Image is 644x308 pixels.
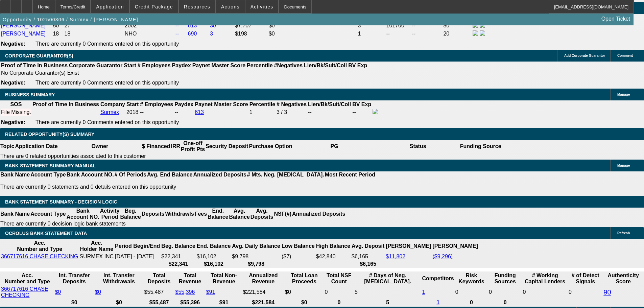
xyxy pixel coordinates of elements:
[95,272,143,285] th: Int. Transfer Withdrawals
[5,132,94,137] span: RELATED OPPORTUNITY(S) SUMMARY
[174,101,193,107] b: Paydex
[100,101,125,107] b: Company
[64,30,124,38] td: 18
[376,140,460,153] th: Status
[79,240,114,253] th: Acc. Holder Name
[52,30,63,38] td: 18
[432,240,478,253] th: [PERSON_NAME]
[281,253,315,260] td: ($7)
[140,101,173,107] b: # Employees
[308,109,351,116] td: --
[455,286,488,299] td: 0
[422,272,454,285] th: Competitors
[325,272,354,285] th: Sum of the Total NSF Count and Total Overdraft Fee Count from Ocrolus
[1,272,54,285] th: Acc. Number and Type
[285,299,324,306] th: $0
[304,63,347,68] b: Lien/Bk/Suit/Coll
[179,0,215,13] button: Resources
[412,30,443,38] td: --
[165,208,194,220] th: Withdrawls
[115,253,160,260] td: [DATE] - [DATE]
[138,63,171,68] b: # Employees
[522,272,568,285] th: # Working Capital Lenders
[91,0,129,13] button: Application
[206,272,242,285] th: Total Non-Revenue
[175,272,205,285] th: Total Revenue
[1,101,31,108] th: SOS
[79,253,114,260] td: SURMEX INC
[1,119,25,125] b: Negative:
[161,253,195,260] td: $22,341
[175,289,195,295] a: $55,396
[161,261,195,267] th: $22,341
[210,23,216,28] a: 30
[316,240,351,253] th: High Balance
[196,253,231,260] td: $16,102
[175,31,179,37] a: --
[55,289,61,295] a: $0
[126,101,139,107] b: Start
[617,164,630,167] span: Manage
[232,261,281,267] th: $9,798
[285,286,324,299] td: $0
[351,261,385,267] th: $6,165
[235,30,268,38] td: $198
[436,300,439,305] a: 1
[455,299,488,306] th: 0
[5,199,117,205] span: Bank Statement Summary - Decision Logic
[443,22,472,29] td: 80
[1,240,79,253] th: Acc. Number and Type
[66,171,114,178] th: Bank Account NO.
[193,171,246,178] th: Annualized Deposits
[124,63,136,68] b: Start
[354,272,421,285] th: # Days of Neg. [MEDICAL_DATA].
[247,63,272,68] b: Percentile
[488,286,522,299] td: 0
[114,171,147,178] th: # Of Periods
[195,101,248,107] b: Paynet Master Score
[443,30,472,38] td: 20
[285,272,324,285] th: Total Loan Proceeds
[488,272,522,285] th: Funding Sources
[3,17,138,22] span: Opportunity / 102500306 / Surmex / [PERSON_NAME]
[1,254,78,259] a: 366717616 CHASE CHECKING
[124,30,174,38] td: NHO
[617,54,633,57] span: Comment
[386,254,405,259] a: $11,802
[130,0,178,13] button: Credit Package
[30,171,66,178] th: Account Type
[1,80,25,86] b: Negative:
[144,286,174,299] td: $55,487
[175,299,205,306] th: $55,396
[274,63,303,68] b: #Negatives
[175,23,179,28] a: --
[249,109,275,115] div: 1
[5,231,87,236] span: OCROLUS BANK STATEMENT DATA
[281,240,315,253] th: Low Balance
[243,272,284,285] th: Annualized Revenue
[216,0,245,13] button: Actions
[473,30,478,36] img: facebook-icon.png
[243,299,284,306] th: $221,584
[603,288,611,296] a: 90
[248,140,292,153] th: Purchase Option
[268,22,357,29] td: $0
[308,101,351,107] b: Lien/Bk/Suit/Coll
[412,22,443,29] td: --
[235,22,268,29] td: $7,707
[386,30,411,38] td: --
[170,140,181,153] th: IRR
[5,53,73,58] span: CORPORATE GUARANTOR(S)
[385,240,431,253] th: [PERSON_NAME]
[161,240,195,253] th: Beg. Balance
[206,289,215,295] a: $91
[126,109,139,116] td: 2018
[1,31,46,37] a: [PERSON_NAME]
[455,272,488,285] th: Risk Keywords
[58,140,142,153] th: Owner
[422,289,425,295] a: 1
[206,299,242,306] th: $91
[243,289,284,295] div: $221,584
[352,101,371,107] b: BV Exp
[100,208,120,220] th: Activity Period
